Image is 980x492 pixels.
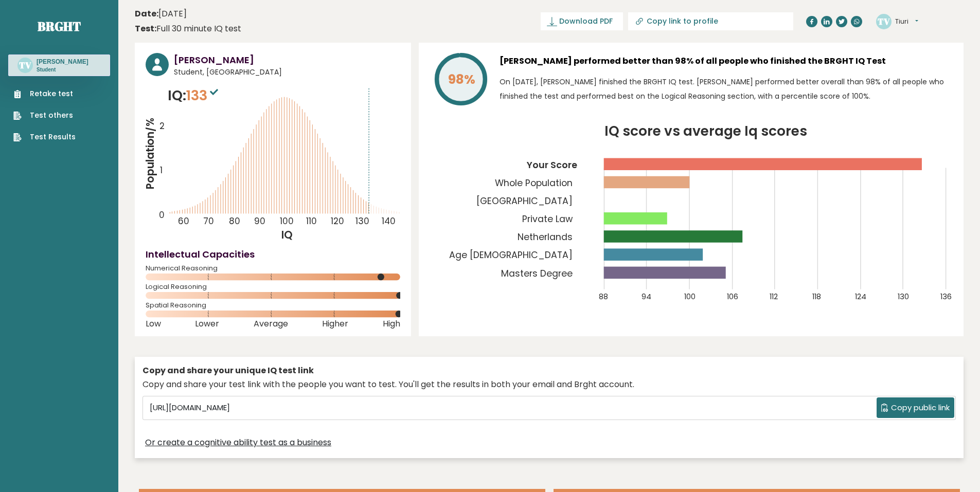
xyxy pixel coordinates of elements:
[642,291,651,302] tspan: 94
[38,18,81,34] a: Brght
[599,291,608,302] tspan: 88
[186,86,221,105] span: 133
[160,164,163,176] tspan: 1
[135,8,187,20] time: [DATE]
[813,291,822,302] tspan: 118
[143,118,157,190] tspan: Population/%
[178,215,189,227] tspan: 60
[522,213,573,225] tspan: Private Law
[142,378,956,391] div: Copy and share your test link with the people you want to test. You'll get the results in both yo...
[770,291,778,302] tspan: 112
[13,88,76,99] a: Retake test
[306,215,317,227] tspan: 110
[168,85,221,106] p: IQ:
[135,23,241,35] div: Full 30 minute IQ test
[356,215,370,227] tspan: 130
[604,121,807,140] tspan: IQ score vs average Iq scores
[449,249,573,262] tspan: Age [DEMOGRAPHIC_DATA]
[146,285,400,289] span: Logical Reasoning
[254,215,265,227] tspan: 90
[146,303,400,307] span: Spatial Reasoning
[383,322,400,326] span: High
[159,209,165,221] tspan: 0
[195,322,219,326] span: Lower
[382,215,396,227] tspan: 140
[282,228,293,242] tspan: IQ
[174,67,400,78] span: Student, [GEOGRAPHIC_DATA]
[878,15,890,27] text: TV
[891,402,950,414] span: Copy public link
[500,53,953,69] h3: [PERSON_NAME] performed better than 98% of all people who finished the BRGHT IQ Test
[159,120,165,133] tspan: 2
[146,247,400,261] h4: Intellectual Capacities
[37,66,88,74] p: Student
[941,291,952,302] tspan: 136
[280,215,294,227] tspan: 100
[541,12,623,30] a: Download PDF
[495,177,573,189] tspan: Whole Population
[559,16,613,27] span: Download PDF
[895,16,918,27] button: Tiuri
[19,59,31,71] text: TV
[476,195,573,207] tspan: [GEOGRAPHIC_DATA]
[37,58,88,66] h3: [PERSON_NAME]
[331,215,344,227] tspan: 120
[500,75,953,103] p: On [DATE], [PERSON_NAME] finished the BRGHT IQ test. [PERSON_NAME] performed better overall than ...
[146,322,161,326] span: Low
[142,365,956,377] div: Copy and share your unique IQ test link
[145,436,331,449] a: Or create a cognitive ability test as a business
[135,23,156,34] b: Test:
[203,215,214,227] tspan: 70
[856,291,867,302] tspan: 124
[229,215,240,227] tspan: 80
[146,266,400,270] span: Numerical Reasoning
[174,53,400,67] h3: [PERSON_NAME]
[684,291,696,302] tspan: 100
[322,322,348,326] span: Higher
[898,291,910,302] tspan: 130
[727,291,738,302] tspan: 106
[518,231,573,244] tspan: Netherlands
[877,397,954,418] button: Copy public link
[13,132,76,142] a: Test Results
[501,267,573,280] tspan: Masters Degree
[526,159,577,171] tspan: Your Score
[135,8,158,20] b: Date:
[448,70,475,88] tspan: 98%
[254,322,288,326] span: Average
[13,110,76,121] a: Test others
